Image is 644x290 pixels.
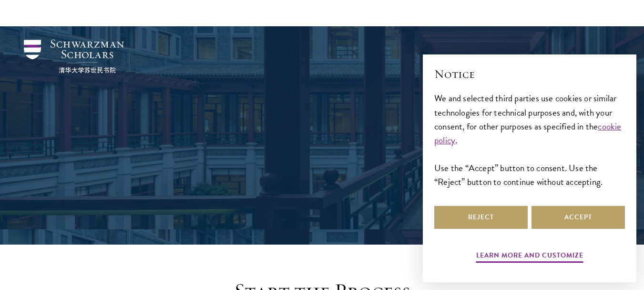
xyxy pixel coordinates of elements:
[24,40,124,73] img: Schwarzman Scholars
[532,206,625,229] button: Accept
[476,249,583,264] button: Learn more and customize
[434,206,528,229] button: Reject
[434,91,625,188] div: We and selected third parties use cookies or similar technologies for technical purposes and, wit...
[434,66,625,82] h2: Notice
[434,119,622,147] a: cookie policy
